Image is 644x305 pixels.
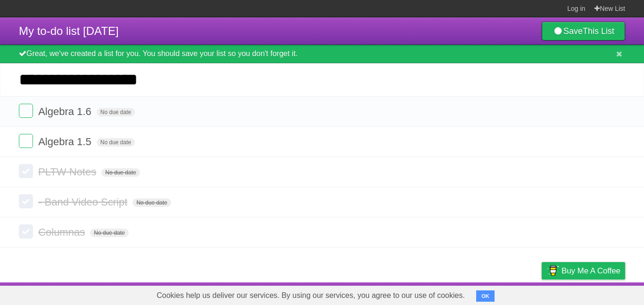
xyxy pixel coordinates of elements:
[38,166,99,178] span: PLTW Notes
[97,108,135,116] span: No due date
[38,136,94,148] span: Algebra 1.5
[546,263,559,279] img: Buy me a coffee
[19,104,33,118] label: Done
[497,285,518,303] a: Terms
[101,168,140,177] span: No due date
[19,194,33,208] label: Done
[447,285,486,303] a: Developers
[416,285,436,303] a: About
[38,196,130,208] span: - Band Video Script
[583,26,614,36] b: This List
[90,229,128,237] span: No due date
[38,226,87,238] span: Columnas
[542,22,625,41] a: SaveThis List
[561,263,620,279] span: Buy me a coffee
[19,164,33,178] label: Done
[38,106,94,117] span: Algebra 1.6
[19,134,33,148] label: Done
[529,285,554,303] a: Privacy
[19,25,119,37] span: My to-do list [DATE]
[542,262,625,280] a: Buy me a coffee
[476,290,495,302] button: OK
[132,198,171,207] span: No due date
[97,138,135,147] span: No due date
[566,285,625,303] a: Suggest a feature
[19,224,33,239] label: Done
[147,286,474,305] span: Cookies help us deliver our services. By using our services, you agree to our use of cookies.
